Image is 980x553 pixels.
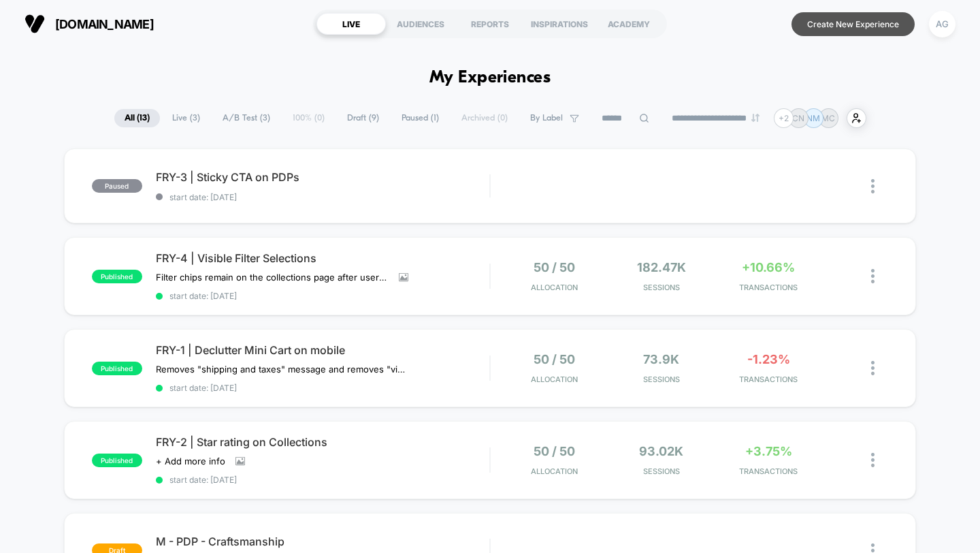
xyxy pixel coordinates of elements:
button: [DOMAIN_NAME] [20,13,158,35]
span: start date: [DATE] [156,383,490,393]
span: 182.47k [637,260,686,274]
span: By Label [530,113,563,123]
span: 50 / 50 [534,444,575,458]
button: AG [925,10,960,38]
button: Create New Experience [791,12,915,36]
h1: My Experiences [429,68,551,88]
div: AUDIENCES [386,13,455,35]
span: Allocation [531,375,578,384]
span: published [92,270,142,283]
span: FRY-4 | Visible Filter Selections [156,251,490,265]
span: +10.66% [742,260,795,274]
p: NM [806,113,820,123]
img: close [871,269,875,283]
span: Sessions [611,283,711,292]
span: 50 / 50 [534,260,575,274]
span: TRANSACTIONS [719,467,819,476]
span: + Add more info [156,456,225,467]
img: close [871,453,875,467]
span: published [92,454,142,467]
img: close [871,179,875,193]
div: AG [929,11,955,37]
span: TRANSACTIONS [719,283,819,292]
span: +3.75% [745,444,792,458]
span: 50 / 50 [534,352,575,366]
span: Sessions [611,467,711,476]
span: A/B Test ( 3 ) [212,109,280,127]
span: published [92,362,142,375]
div: INSPIRATIONS [525,13,594,35]
span: TRANSACTIONS [719,375,819,384]
p: CN [792,113,804,123]
span: start date: [DATE] [156,192,490,202]
span: Live ( 3 ) [162,109,210,127]
span: 73.9k [643,352,679,366]
div: LIVE [316,13,386,35]
span: [DOMAIN_NAME] [55,17,154,31]
span: Allocation [531,283,578,292]
img: Visually logo [24,14,45,34]
span: Sessions [611,375,711,384]
span: M - PDP - Craftsmanship [156,535,490,548]
span: Filter chips remain on the collections page after users make their selection [156,272,389,283]
div: REPORTS [455,13,525,35]
span: start date: [DATE] [156,291,490,301]
p: MC [821,113,835,123]
span: FRY-3 | Sticky CTA on PDPs [156,170,490,184]
span: Allocation [531,467,578,476]
span: paused [92,179,142,193]
div: ACADEMY [594,13,664,35]
span: FRY-2 | Star rating on Collections [156,435,490,449]
span: Removes "shipping and taxes" message and removes "view cart" CTA. [156,364,408,375]
span: -1.23% [747,352,790,366]
span: Draft ( 9 ) [337,109,389,127]
img: end [751,114,759,122]
img: close [871,361,875,375]
span: All ( 13 ) [114,109,160,127]
span: start date: [DATE] [156,475,490,485]
span: FRY-1 | Declutter Mini Cart on mobile [156,343,490,357]
div: + 2 [774,108,794,128]
span: 93.02k [639,444,683,458]
span: Paused ( 1 ) [391,109,449,127]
